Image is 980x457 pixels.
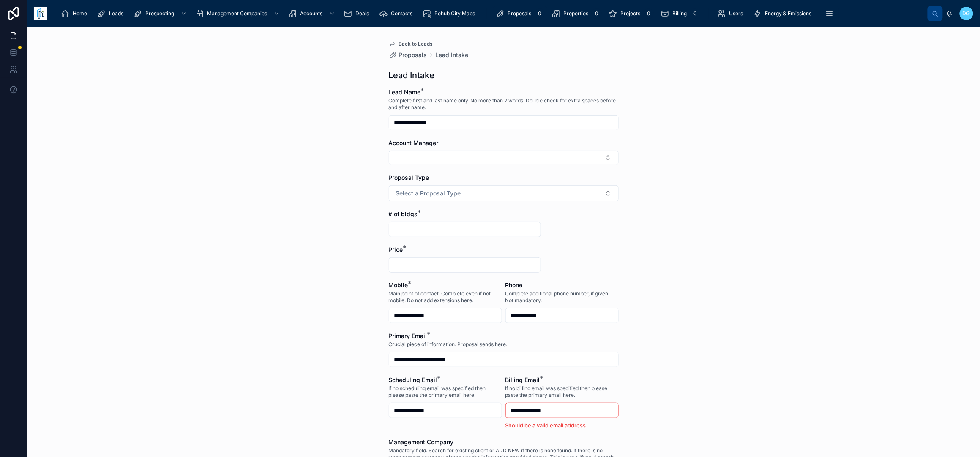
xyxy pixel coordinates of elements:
[355,10,369,17] span: Deals
[399,41,433,47] span: Back to Leads
[389,332,427,339] span: Primary Email
[434,10,475,17] span: Rehub City Maps
[963,10,970,17] span: DG
[505,376,540,383] span: Billing Email
[505,290,619,304] span: Complete additional phone number, if given. Not mandatory.
[389,281,408,289] span: Mobile
[644,8,654,19] div: 0
[606,6,656,21] a: Projects0
[391,10,412,17] span: Contacts
[145,10,174,17] span: Prospecting
[389,210,418,217] span: # of bldgs
[193,6,284,21] a: Management Companies
[420,6,481,21] a: Rehub City Maps
[729,10,743,17] span: Users
[620,10,640,17] span: Projects
[389,385,502,399] span: If no scheduling email was specified then please paste the primary email here.
[493,6,547,21] a: Proposals0
[751,6,818,21] a: Energy & Emissions
[34,7,47,20] img: App logo
[286,6,339,21] a: Accounts
[505,385,619,399] span: If no billing email was specified then please paste the primary email here.
[389,290,502,304] span: Main point of contact. Complete even if not mobile. Do not add extensions here.
[396,189,461,198] span: Select a Proposal Type
[563,10,588,17] span: Properties
[389,151,619,165] button: Select Button
[389,88,421,96] span: Lead Name
[131,6,191,21] a: Prospecting
[436,51,469,59] a: Lead Intake
[508,10,531,17] span: Proposals
[399,51,427,59] span: Proposals
[389,41,433,47] a: Back to Leads
[765,10,812,17] span: Energy & Emissions
[389,438,454,446] span: Management Company
[389,97,619,111] span: Complete first and last name only. No more than 2 words. Double check for extra spaces before and...
[58,6,93,21] a: Home
[389,246,403,253] span: Price
[389,174,429,181] span: Proposal Type
[341,6,375,21] a: Deals
[54,4,928,23] div: scrollable content
[73,10,87,17] span: Home
[109,10,123,17] span: Leads
[389,51,427,59] a: Proposals
[389,341,508,348] span: Crucial piece of information. Proposal sends here.
[672,10,687,17] span: Billing
[549,6,604,21] a: Properties0
[505,421,619,429] li: Should be a valid email address
[389,376,437,383] span: Scheduling Email
[658,6,703,21] a: Billing0
[505,281,523,289] span: Phone
[300,10,322,17] span: Accounts
[389,185,619,201] button: Select Button
[207,10,267,17] span: Management Companies
[95,6,129,21] a: Leads
[389,69,435,81] h1: Lead Intake
[377,6,418,21] a: Contacts
[389,139,439,146] span: Account Manager
[535,8,545,19] div: 0
[592,8,602,19] div: 0
[690,8,700,19] div: 0
[715,6,749,21] a: Users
